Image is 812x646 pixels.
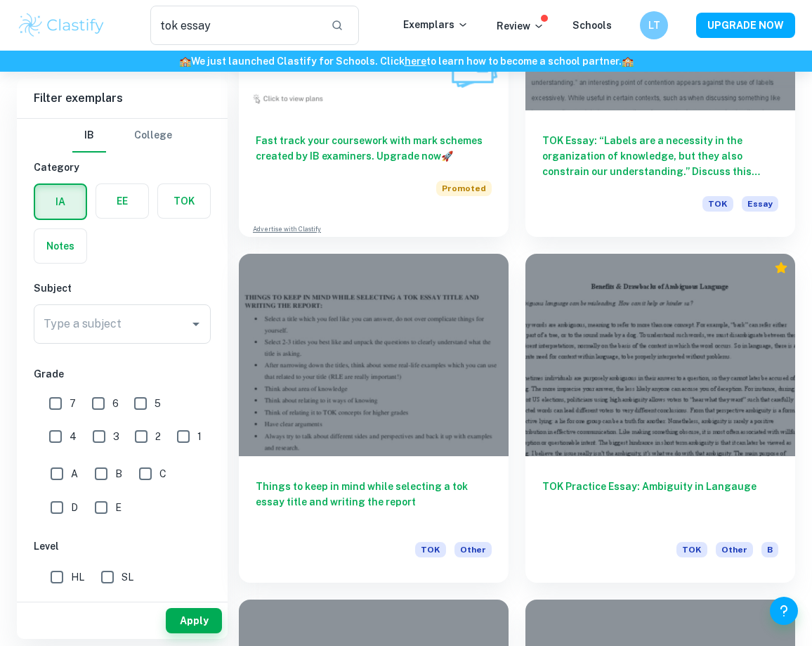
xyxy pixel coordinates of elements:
[113,429,119,444] span: 3
[17,79,228,118] h6: Filter exemplars
[542,479,778,525] h6: TOK Practice Essay: Ambiguity in Langauge
[34,160,211,175] h6: Category
[622,56,634,67] span: 🏫
[179,56,191,67] span: 🏫
[72,119,106,153] button: IB
[115,500,122,515] span: E
[34,366,211,382] h6: Grade
[158,184,210,218] button: TOK
[640,11,668,39] button: LT
[436,181,492,196] span: Promoted
[166,608,222,633] button: Apply
[71,569,84,585] span: HL
[770,597,798,625] button: Help and Feedback
[70,429,77,444] span: 4
[35,185,86,219] button: IA
[122,569,133,585] span: SL
[115,466,122,482] span: B
[542,133,778,179] h6: TOK Essay: “Labels are a necessity in the organization of knowledge, but they also constrain our ...
[696,13,795,38] button: UPGRADE NOW
[159,466,166,482] span: C
[3,53,809,69] h6: We just launched Clastify for Schools. Click to learn how to become a school partner.
[112,396,119,411] span: 6
[34,280,211,296] h6: Subject
[34,538,211,554] h6: Level
[403,17,469,32] p: Exemplars
[525,254,795,583] a: TOK Practice Essay: Ambiguity in LangaugeTOKOtherB
[716,542,753,557] span: Other
[70,396,76,411] span: 7
[71,500,78,515] span: D
[497,18,544,34] p: Review
[34,229,86,263] button: Notes
[761,542,778,557] span: B
[441,150,453,162] span: 🚀
[71,466,78,482] span: A
[572,20,612,31] a: Schools
[155,429,161,444] span: 2
[72,119,172,153] div: Filter type choice
[415,542,446,557] span: TOK
[454,542,492,557] span: Other
[96,184,148,218] button: EE
[239,254,509,583] a: Things to keep in mind while selecting a tok essay title and writing the reportTOKOther
[253,224,321,234] a: Advertise with Clastify
[702,196,733,212] span: TOK
[742,196,778,212] span: Essay
[197,429,202,444] span: 1
[256,479,492,525] h6: Things to keep in mind while selecting a tok essay title and writing the report
[17,11,106,39] img: Clastify logo
[186,314,206,334] button: Open
[405,56,426,67] a: here
[676,542,707,557] span: TOK
[150,6,319,45] input: Search for any exemplars...
[155,396,161,411] span: 5
[256,133,492,164] h6: Fast track your coursework with mark schemes created by IB examiners. Upgrade now
[774,261,788,275] div: Premium
[646,18,662,33] h6: LT
[134,119,172,153] button: College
